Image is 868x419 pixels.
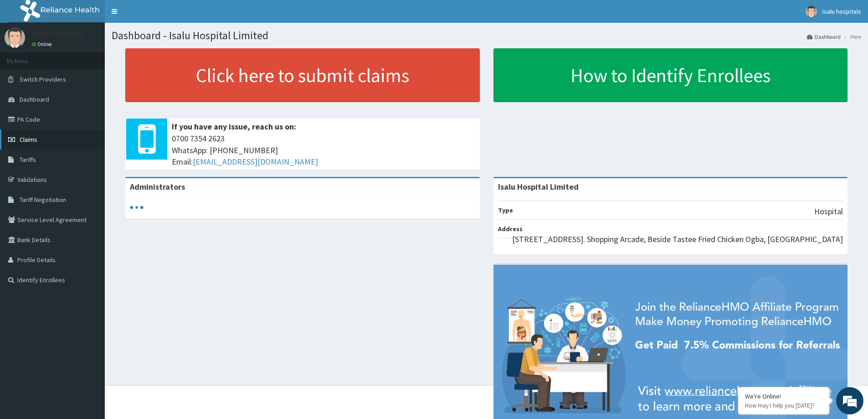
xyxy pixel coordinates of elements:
h1: Dashboard - Isalu Hospital Limited [112,30,861,41]
span: Claims [20,135,37,144]
li: Here [842,33,861,41]
span: Dashboard [20,95,49,103]
svg: audio-loading [130,201,144,214]
p: isalu hospitals [32,30,82,38]
span: 0700 7354 2623 WhatsApp: [PHONE_NUMBER] Email: [172,133,475,168]
a: Online [32,41,54,47]
span: Switch Providers [20,75,66,83]
b: Administrators [130,181,185,192]
strong: Isalu Hospital Limited [498,181,579,192]
span: isalu hospitals [822,7,861,16]
a: Dashboard [807,33,841,41]
a: Click here to submit claims [125,48,480,102]
div: We're Online! [745,392,822,400]
p: How may I help you today? [745,402,822,409]
span: Tariff Negotiation [20,196,66,204]
img: User Image [5,27,25,48]
b: If you have any issue, reach us on: [172,121,296,132]
b: Type [498,206,513,214]
a: [EMAIL_ADDRESS][DOMAIN_NAME] [193,156,318,167]
a: How to Identify Enrollees [493,48,848,102]
span: Tariffs [20,155,36,164]
b: Address [498,225,523,233]
p: [STREET_ADDRESS]. Shopping Arcade, Beside Tastee Fried Chicken Ogba, [GEOGRAPHIC_DATA] [512,233,843,245]
img: User Image [806,6,817,17]
p: Hospital [814,206,843,217]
